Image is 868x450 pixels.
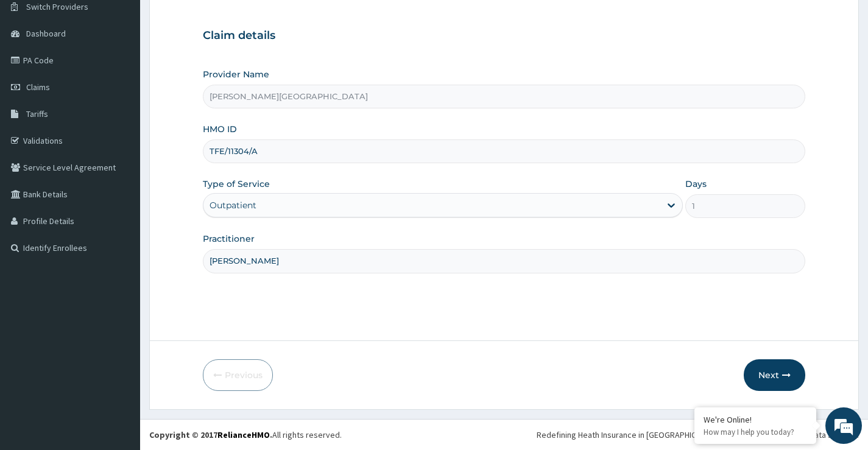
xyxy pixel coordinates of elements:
[685,178,707,190] label: Days
[23,61,49,91] img: d_794563401_company_1708531726252_794563401
[210,199,256,211] div: Outpatient
[203,139,805,163] input: Enter HMO ID
[26,1,88,12] span: Switch Providers
[704,427,807,437] p: How may I help you today?
[203,178,270,190] label: Type of Service
[26,28,66,39] span: Dashboard
[203,68,269,80] label: Provider Name
[6,311,232,354] textarea: Type your message and hit 'Enter'
[26,108,48,119] span: Tariffs
[71,142,168,265] span: We're online!
[200,6,229,35] div: Minimize live chat window
[203,233,255,245] label: Practitioner
[203,29,805,43] h3: Claim details
[217,429,270,440] a: RelianceHMO
[744,359,805,391] button: Next
[704,414,807,425] div: We're Online!
[203,359,273,391] button: Previous
[203,123,237,135] label: HMO ID
[26,82,50,93] span: Claims
[203,249,805,273] input: Enter Name
[537,429,859,441] div: Redefining Heath Insurance in [GEOGRAPHIC_DATA] using Telemedicine and Data Science!
[140,419,868,450] footer: All rights reserved.
[149,429,272,440] strong: Copyright © 2017 .
[63,68,205,84] div: Chat with us now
